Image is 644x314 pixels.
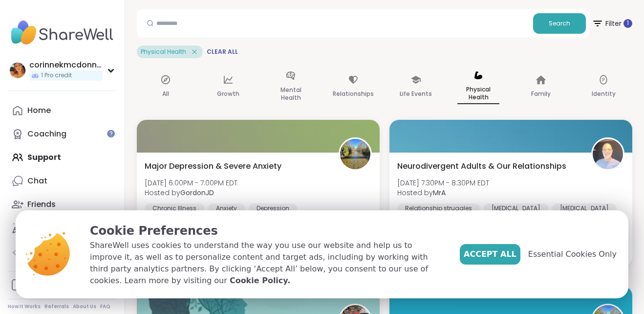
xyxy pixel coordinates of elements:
[141,48,186,56] span: Physical Health
[340,139,370,169] img: GordonJD
[217,88,239,100] p: Growth
[207,48,238,56] span: Clear All
[208,203,245,213] div: Anxiety
[145,203,204,213] div: Chronic Illness
[8,169,117,193] a: Chat
[8,122,117,146] a: Coaching
[73,303,96,310] a: About Us
[180,188,214,198] b: GordonJD
[90,222,444,240] p: Cookie Preferences
[145,178,237,188] span: [DATE] 6:00PM - 7:00PM EDT
[8,303,41,310] a: How It Works
[8,99,117,122] a: Home
[460,244,520,265] button: Accept All
[270,84,312,104] p: Mental Health
[44,303,69,310] a: Referrals
[249,203,297,213] div: Depression
[145,160,281,172] span: Major Depression & Severe Anxiety
[90,240,444,287] p: ShareWell uses cookies to understand the way you use our website and help us to improve it, as we...
[27,129,66,139] div: Coaching
[8,193,117,216] a: Friends
[8,16,117,50] img: ShareWell Nav Logo
[333,88,374,100] p: Relationships
[107,130,115,137] iframe: Spotlight
[464,248,516,260] span: Accept All
[27,199,56,210] div: Friends
[100,303,110,310] a: FAQ
[41,71,72,80] span: 1 Pro credit
[29,60,103,70] div: corinnekmcdonnell
[162,88,169,100] p: All
[145,188,237,198] span: Hosted by
[27,105,51,116] div: Home
[528,248,617,260] span: Essential Cookies Only
[230,275,290,287] a: Cookie Policy.
[10,63,25,78] img: corinnekmcdonnell
[27,176,47,186] div: Chat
